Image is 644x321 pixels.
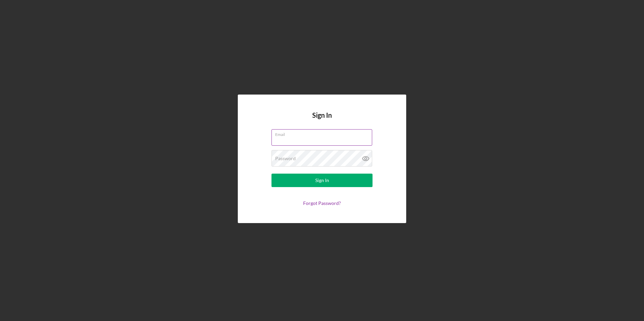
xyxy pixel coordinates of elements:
label: Password [275,156,296,161]
a: Forgot Password? [303,200,341,206]
h4: Sign In [312,111,332,129]
div: Sign In [315,174,329,187]
button: Sign In [271,174,373,187]
label: Email [275,130,372,137]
